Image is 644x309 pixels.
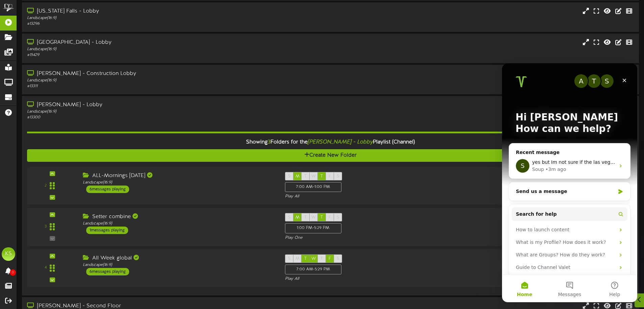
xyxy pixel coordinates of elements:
[311,174,316,179] span: W
[10,198,125,210] div: Guide to Channel Valet
[107,229,118,233] span: Help
[83,213,275,221] div: Setter combine
[27,46,274,52] div: Landscape ( 16:9 )
[83,221,275,227] div: Landscape ( 16:9 )
[337,174,339,179] span: S
[83,180,275,186] div: Landscape ( 16:9 )
[10,144,125,157] button: Search for help
[308,139,373,145] i: [PERSON_NAME] - Lobby
[22,135,639,150] div: Showing Folders for the Playlist (Channel)
[30,96,185,101] span: yes but Im not sure if the las vegas content is playing on there tv
[14,147,55,154] span: Search for help
[10,173,125,185] div: What is my Profile? How does it work?
[320,256,323,261] span: T
[27,15,274,21] div: Landscape ( 16:9 )
[10,160,125,173] div: How to launch content
[7,119,128,137] div: Send us a message
[86,268,129,275] div: 6 messages playing
[311,256,316,261] span: W
[502,63,637,302] iframe: Intercom live chat
[86,186,129,193] div: 6 messages playing
[83,172,275,180] div: ALL-Mornings [DATE]
[304,174,307,179] span: T
[304,215,307,220] span: T
[14,163,113,170] div: How to launch content
[337,256,339,261] span: S
[27,115,274,120] div: # 13300
[285,235,427,241] div: Play One
[285,265,341,274] div: 7:00 AM - 5:29 PM
[27,101,274,109] div: [PERSON_NAME] - Lobby
[320,215,323,220] span: T
[83,262,275,268] div: Landscape ( 16:9 )
[285,276,427,282] div: Play All
[27,109,274,115] div: Landscape ( 16:9 )
[116,11,128,23] div: Close
[311,215,316,220] span: W
[14,175,113,182] div: What is my Profile? How does it work?
[10,269,16,276] span: 0
[27,7,274,15] div: [US_STATE] Falls - Lobby
[14,124,113,132] div: Send us a message
[295,174,300,179] span: M
[285,182,341,192] div: 7:00 AM - 1:00 PM
[27,83,274,89] div: # 13311
[329,174,331,179] span: F
[14,188,113,195] div: What are Groups? How do they work?
[285,194,427,199] div: Play All
[30,102,42,110] div: Soup
[337,215,339,220] span: S
[90,212,135,239] button: Help
[27,21,274,27] div: # 13296
[27,78,274,83] div: Landscape ( 16:9 )
[27,70,274,78] div: [PERSON_NAME] - Construction Lobby
[285,223,341,233] div: 1:00 PM - 5:29 PM
[288,215,290,220] span: S
[295,256,300,261] span: M
[10,185,125,198] div: What are Groups? How do they work?
[27,52,274,58] div: # 15429
[56,229,79,233] span: Messages
[43,102,64,110] div: • 3m ago
[288,256,290,261] span: S
[304,256,307,261] span: T
[83,254,275,262] div: All Week global
[2,247,15,261] div: KS
[329,215,331,220] span: F
[320,174,323,179] span: T
[45,212,90,239] button: Messages
[27,39,274,46] div: [GEOGRAPHIC_DATA] - Lobby
[295,215,300,220] span: M
[15,229,30,233] span: Home
[14,200,113,208] div: Guide to Channel Valet
[27,149,634,162] button: Create New Folder
[329,256,331,261] span: F
[268,139,270,145] span: 3
[86,227,128,234] div: 1 messages playing
[288,174,290,179] span: S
